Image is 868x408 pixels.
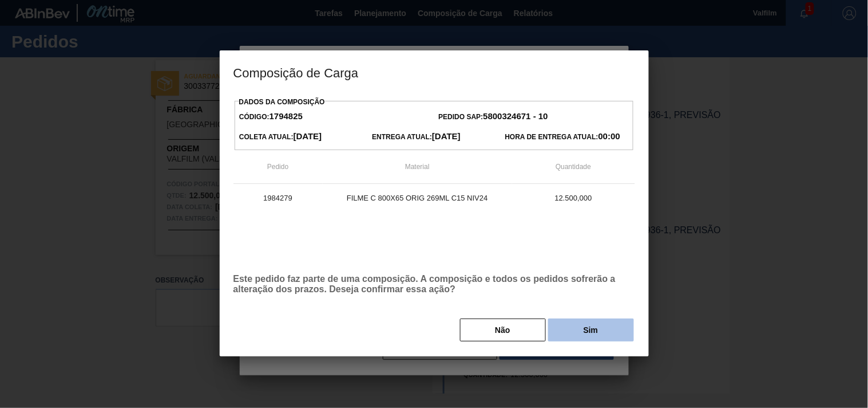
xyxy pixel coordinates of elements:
[548,319,634,342] button: Sim
[239,113,303,121] span: Código:
[372,133,461,141] span: Entrega Atual:
[239,98,325,106] label: Dados da Composição
[439,113,548,121] span: Pedido SAP:
[460,319,546,342] button: Não
[269,111,303,121] strong: 1794825
[294,131,322,141] strong: [DATE]
[512,184,635,213] td: 12.500,000
[239,133,322,141] span: Coleta Atual:
[505,133,620,141] span: Hora de Entrega Atual:
[323,184,512,213] td: FILME C 800X65 ORIG 269ML C15 NIV24
[405,163,430,171] span: Material
[267,163,288,171] span: Pedido
[233,184,323,213] td: 1984279
[556,163,591,171] span: Quantidade
[233,274,635,295] p: Este pedido faz parte de uma composição. A composição e todos os pedidos sofrerão a alteração dos...
[483,111,548,121] strong: 5800324671 - 10
[432,131,461,141] strong: [DATE]
[220,50,649,94] h3: Composição de Carga
[599,131,620,141] strong: 00:00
